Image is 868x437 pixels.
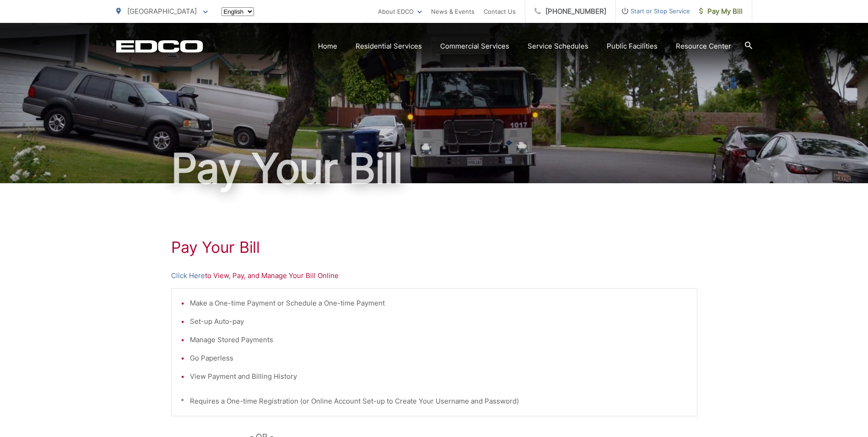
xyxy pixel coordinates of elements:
[440,41,509,52] a: Commercial Services
[127,7,197,16] span: [GEOGRAPHIC_DATA]
[607,41,658,52] a: Public Facilities
[171,270,205,281] a: Click Here
[190,316,688,327] li: Set-up Auto-pay
[356,41,422,52] a: Residential Services
[676,41,731,52] a: Resource Center
[116,146,752,191] h1: Pay Your Bill
[318,41,337,52] a: Home
[190,353,688,364] li: Go Paperless
[171,238,697,257] h1: Pay Your Bill
[190,334,688,345] li: Manage Stored Payments
[190,298,688,309] li: Make a One-time Payment or Schedule a One-time Payment
[528,41,588,52] a: Service Schedules
[221,7,254,16] select: Select a language
[181,396,688,407] p: * Requires a One-time Registration (or Online Account Set-up to Create Your Username and Password)
[171,270,697,281] p: to View, Pay, and Manage Your Bill Online
[378,6,422,17] a: About EDCO
[190,371,688,382] li: View Payment and Billing History
[484,6,516,17] a: Contact Us
[431,6,474,17] a: News & Events
[116,40,203,53] a: EDCD logo. Return to the homepage.
[699,6,743,17] span: Pay My Bill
